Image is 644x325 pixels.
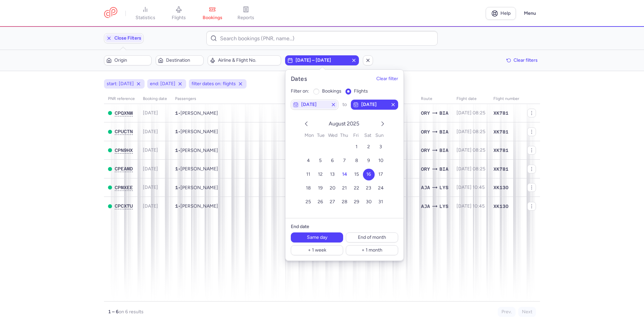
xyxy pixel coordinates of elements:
[493,110,508,116] span: XK781
[162,6,196,21] a: flights
[291,100,338,110] button: [DATE]
[180,203,218,209] span: Frederique KEMAL
[303,169,314,180] button: 11
[514,58,538,63] span: Clear filters
[302,120,310,129] button: previous month
[354,199,359,205] span: 29
[327,196,338,208] button: 27
[114,36,141,41] span: Close filters
[115,129,133,134] button: CPUCTN
[296,58,348,63] span: [DATE] – [DATE]
[115,129,133,134] span: CPUCTN
[457,129,485,134] span: [DATE] 08:25
[421,109,430,117] span: ORY
[115,185,133,191] button: CPMXEE
[376,76,398,82] button: Clear filter
[175,203,178,209] span: 1
[319,158,322,163] span: 5
[498,307,516,317] button: Prev.
[143,184,158,190] span: [DATE]
[327,155,338,167] button: 6
[172,15,186,21] span: flights
[115,166,133,171] span: CPEAMD
[342,199,347,205] span: 28
[315,155,326,167] button: 5
[351,141,363,153] button: 1
[351,196,363,208] button: 29
[322,88,341,94] span: bookings
[104,33,144,43] button: Close filters
[175,129,178,134] span: 1
[493,128,508,135] span: XK781
[504,55,540,65] button: Clear filters
[291,232,343,242] button: Same day
[351,182,363,194] button: 22
[143,203,158,209] span: [DATE]
[237,15,254,21] span: reports
[489,94,523,104] th: Flight number
[180,166,218,172] span: Simon REIBEL
[139,94,171,104] th: Booking date
[180,129,218,134] span: Lucille NION
[166,58,201,63] span: Destination
[156,55,203,65] button: Destination
[303,155,314,167] button: 4
[421,203,430,210] span: Campo Dell Oro, Ajaccio, France
[175,110,178,116] span: 1
[306,185,311,191] span: 18
[379,144,382,150] span: 3
[500,11,511,16] span: Help
[171,94,417,104] th: Passengers
[367,158,370,163] span: 9
[493,203,508,210] span: XK130
[307,158,310,163] span: 4
[136,15,155,21] span: statistics
[421,165,430,173] span: Orly, Paris, France
[345,89,352,95] input: flights
[457,147,485,153] span: [DATE] 08:25
[318,199,323,205] span: 26
[439,109,448,117] span: BIA
[379,120,387,129] button: next month
[175,185,218,191] span: •
[180,110,218,116] span: Cheikh GUISSE
[107,80,134,87] span: start: [DATE]
[363,182,375,194] button: 23
[346,232,398,242] button: End of month
[115,110,133,116] span: CPQXNW
[493,147,508,154] span: XK781
[356,144,358,150] span: 1
[339,169,351,180] button: 14
[285,55,359,65] button: [DATE] – [DATE]
[104,7,117,19] a: CitizenPlane red outlined logo
[439,184,448,191] span: St-Exupéry, Lyon, France
[339,182,351,194] button: 21
[363,155,375,167] button: 9
[175,203,218,209] span: •
[375,169,387,180] button: 17
[330,185,335,191] span: 20
[366,171,371,177] span: 16
[291,75,307,83] h5: Dates
[355,158,358,163] span: 8
[375,141,387,153] button: 3
[143,147,158,153] span: [DATE]
[301,102,328,107] span: [DATE]
[486,7,516,20] a: Help
[457,110,485,116] span: [DATE] 08:25
[291,89,309,94] span: Filter on:
[291,224,398,230] h6: End date
[115,148,133,153] span: CPN9HX
[306,171,310,177] span: 11
[339,196,351,208] button: 28
[421,128,430,136] span: ORY
[114,58,149,63] span: Origin
[115,203,133,209] button: CPCX7U
[327,169,338,180] button: 13
[115,166,133,172] button: CPEAMD
[318,171,323,177] span: 12
[421,184,430,191] span: Campo Dell Oro, Ajaccio, France
[354,171,359,177] span: 15
[175,148,178,153] span: 1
